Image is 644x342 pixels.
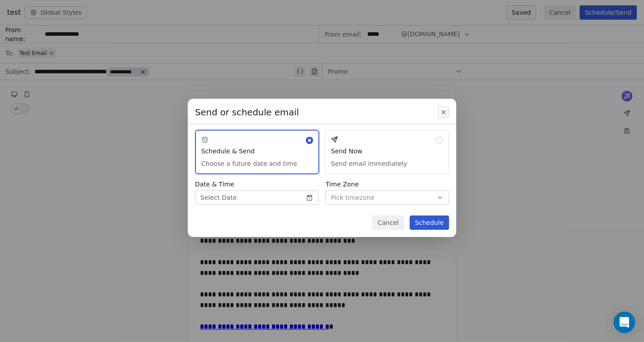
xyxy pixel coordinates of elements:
span: Time Zone [326,180,449,189]
span: Select Date [200,193,237,203]
button: Schedule [410,215,449,230]
button: Select Date [195,190,318,205]
button: Pick timezone [326,190,449,205]
button: Cancel [372,215,404,230]
span: Date & Time [195,180,318,189]
span: Send or schedule email [195,106,299,118]
span: Pick timezone [331,193,374,203]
